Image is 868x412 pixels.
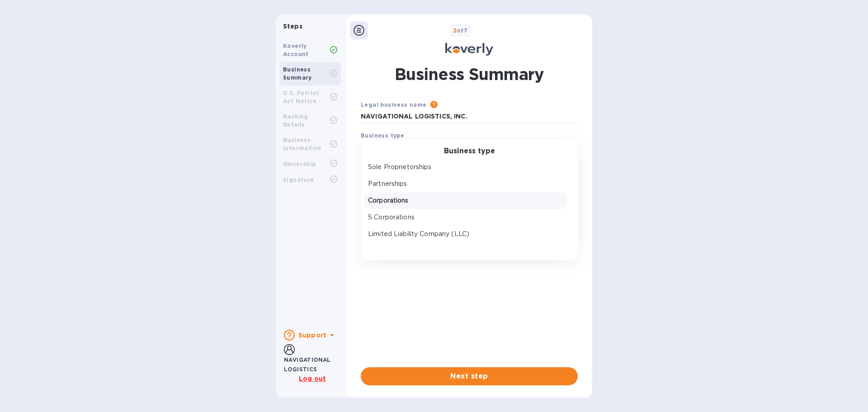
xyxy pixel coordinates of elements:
input: Enter legal business name [361,110,578,123]
b: U.S. Patriot Act Notice [283,90,320,104]
h3: Business type [444,147,495,156]
b: Business Summary [283,66,312,81]
b: Signature [283,176,314,183]
h1: Business Summary [395,63,544,85]
p: Corporations [368,196,563,205]
b: Steps [283,23,302,30]
p: Limited Liability Company (LLC) [368,229,563,239]
b: Business Information [283,137,321,152]
b: Corporations [361,142,406,150]
b: Support [298,331,326,339]
b: Legal business name [361,101,427,108]
p: S Corporations [368,213,563,222]
b: Business type [361,132,404,139]
p: Partnerships [368,179,563,189]
b: Ownership [283,161,316,167]
span: 2 [453,27,457,34]
b: of 7 [453,27,468,34]
b: NAVIGATIONAL LOGISTICS [284,356,331,373]
p: Sole Proprietorships [368,162,563,172]
b: Koverly Account [283,43,309,57]
span: Next step [368,371,571,382]
b: Banking Details [283,113,308,128]
button: Next step [361,367,578,385]
u: Log out [299,375,326,382]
